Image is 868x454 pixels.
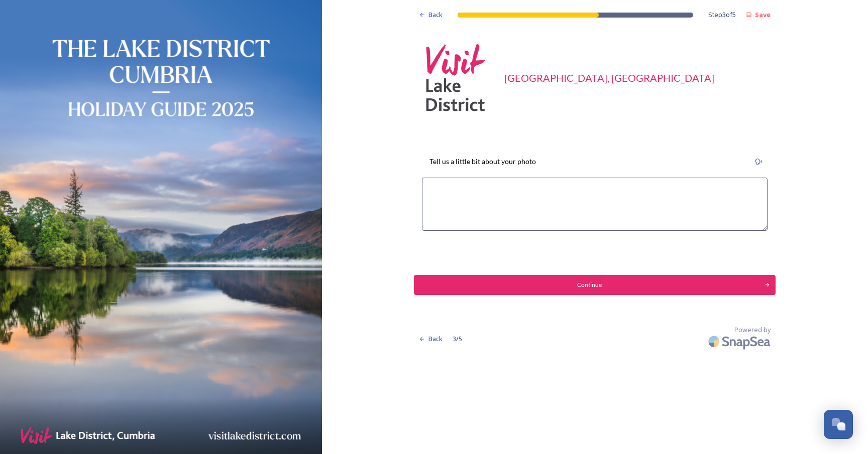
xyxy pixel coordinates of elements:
[708,10,736,20] span: Step 3 of 5
[734,325,771,335] span: Powered by
[428,334,443,344] span: Back
[428,10,443,20] span: Back
[422,150,544,173] div: Tell us a little bit about your photo
[504,70,714,85] div: [GEOGRAPHIC_DATA], [GEOGRAPHIC_DATA]
[453,334,462,344] span: 3 / 5
[419,40,494,115] img: Square-VLD-Logo-Pink-Grey.png
[414,275,776,295] button: Continue
[419,280,759,289] div: Continue
[755,10,771,19] strong: Save
[705,330,776,353] img: SnapSea Logo
[824,410,853,439] button: Open Chat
